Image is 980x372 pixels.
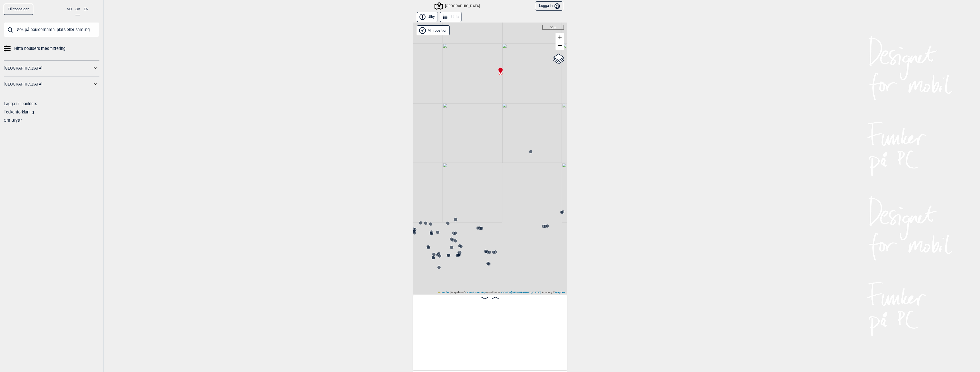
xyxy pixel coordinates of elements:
a: Hitta boulders med filtrering [4,44,99,53]
button: Logga in [535,1,563,11]
a: Om Gryttr [4,118,22,123]
div: Map data © contributors, , Imagery © [436,290,567,294]
a: Zoom in [556,33,564,41]
span: | [450,291,451,294]
button: SV [75,4,80,15]
span: + [558,33,562,40]
a: CC-BY-[GEOGRAPHIC_DATA] [501,291,541,294]
a: Teckenförklaring [4,110,34,114]
a: Lägga till boulders [4,101,37,106]
input: Sök på bouldernamn, plats eller samling [4,22,99,37]
span: − [558,42,562,49]
button: Utby [417,12,438,22]
div: 30 m [542,25,564,30]
span: Hitta boulders med filtrering [14,44,66,53]
div: Vis min position [417,25,450,35]
a: Leaflet [438,291,450,294]
button: EN [84,4,88,15]
a: Mapbox [555,291,565,294]
a: OpenStreetMap [465,291,486,294]
a: Layers [553,53,564,65]
a: [GEOGRAPHIC_DATA] [4,80,92,88]
button: NO [67,4,72,15]
a: Zoom out [556,41,564,50]
div: [GEOGRAPHIC_DATA] [435,3,480,9]
button: Lista [440,12,462,22]
a: [GEOGRAPHIC_DATA] [4,64,92,72]
a: Till toppsidan [4,4,33,15]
